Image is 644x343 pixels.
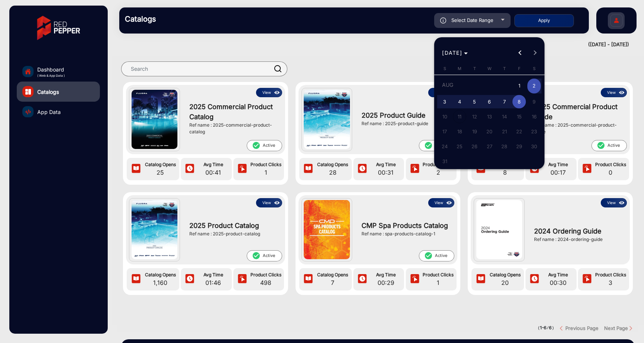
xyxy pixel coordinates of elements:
button: August 27, 2025 [482,139,497,154]
span: F [518,66,521,71]
button: August 30, 2025 [527,139,542,154]
button: August 21, 2025 [497,124,512,139]
span: 28 [498,140,511,153]
button: August 13, 2025 [482,109,497,124]
span: 3 [438,95,451,108]
button: August 23, 2025 [527,124,542,139]
span: 5 [468,95,481,108]
button: August 7, 2025 [497,94,512,109]
span: 31 [438,155,451,168]
span: 1 [512,79,526,94]
span: 23 [527,125,541,138]
span: 11 [453,110,466,123]
button: August 2, 2025 [527,77,542,94]
span: 21 [498,125,511,138]
button: August 12, 2025 [467,109,482,124]
button: August 25, 2025 [452,139,467,154]
span: 26 [468,140,481,153]
button: August 19, 2025 [467,124,482,139]
span: 14 [498,110,511,123]
span: 18 [453,125,466,138]
span: 27 [483,140,496,153]
span: 30 [527,140,541,153]
button: August 17, 2025 [437,124,452,139]
span: 20 [483,125,496,138]
button: August 29, 2025 [512,139,527,154]
span: 6 [483,95,496,108]
span: 8 [512,95,526,108]
span: 2 [527,79,541,94]
button: Previous month [513,45,528,60]
button: August 16, 2025 [527,109,542,124]
span: 9 [527,95,541,108]
span: M [458,66,461,71]
button: August 11, 2025 [452,109,467,124]
button: August 15, 2025 [512,109,527,124]
span: 4 [453,95,466,108]
button: August 5, 2025 [467,94,482,109]
span: 13 [483,110,496,123]
button: August 8, 2025 [512,94,527,109]
span: T [503,66,506,71]
button: August 31, 2025 [437,154,452,169]
span: 15 [512,110,526,123]
button: August 18, 2025 [452,124,467,139]
button: August 24, 2025 [437,139,452,154]
span: S [443,66,446,71]
span: S [533,66,536,71]
span: 17 [438,125,451,138]
span: 29 [512,140,526,153]
span: 24 [438,140,451,153]
span: [DATE] [442,50,462,56]
span: 22 [512,125,526,138]
span: T [473,66,476,71]
span: W [487,66,492,71]
button: August 14, 2025 [497,109,512,124]
button: August 6, 2025 [482,94,497,109]
button: August 20, 2025 [482,124,497,139]
button: August 3, 2025 [437,94,452,109]
span: 7 [498,95,511,108]
button: August 28, 2025 [497,139,512,154]
span: 10 [438,110,451,123]
button: August 9, 2025 [527,94,542,109]
span: 16 [527,110,541,123]
button: August 1, 2025 [512,77,527,94]
span: 19 [468,125,481,138]
span: 12 [468,110,481,123]
button: Choose month and year [439,46,471,60]
button: August 26, 2025 [467,139,482,154]
span: 25 [453,140,466,153]
button: August 22, 2025 [512,124,527,139]
td: AUG [437,77,512,94]
button: August 4, 2025 [452,94,467,109]
button: August 10, 2025 [437,109,452,124]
